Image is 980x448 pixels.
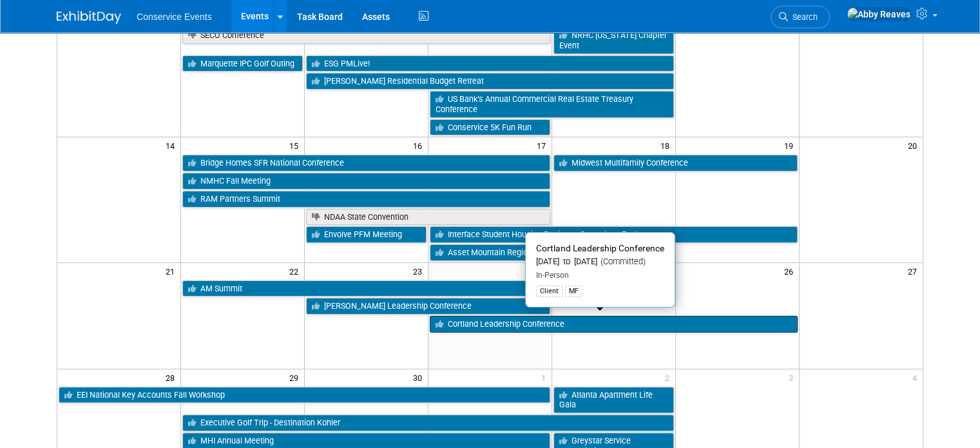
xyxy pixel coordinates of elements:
[535,137,552,153] span: 17
[306,298,550,315] a: [PERSON_NAME] Leadership Conference
[430,226,798,243] a: Interface Student Housing Business Operations Exchange
[412,263,428,279] span: 23
[783,137,799,153] span: 19
[536,271,569,280] span: In-Person
[553,27,674,54] a: NRHC [US_STATE] Chapter Event
[182,27,550,44] a: SECO Conference
[553,155,798,171] a: Midwest Multifamily Conference
[182,155,550,171] a: Bridge Homes SFR National Conference
[659,137,675,153] span: 18
[430,119,550,136] a: Conservice 5K Fun Run
[430,316,798,333] a: Cortland Leadership Conference
[137,12,212,22] span: Conservice Events
[182,173,550,190] a: NMHC Fall Meeting
[306,73,674,90] a: [PERSON_NAME] Residential Budget Retreat
[182,191,550,208] a: RAM Partners Summit
[182,414,673,431] a: Executive Golf Trip - Destination Kohler
[536,257,664,268] div: [DATE] to [DATE]
[164,369,180,385] span: 28
[907,137,923,153] span: 20
[911,369,923,385] span: 4
[288,369,304,385] span: 29
[536,286,562,297] div: Client
[182,55,303,72] a: Marquette IPC Golf Outing
[540,369,552,385] span: 1
[553,387,674,413] a: Atlanta Apartment Life Gala
[847,7,911,21] img: Abby Reaves
[771,6,830,28] a: Search
[788,12,818,22] span: Search
[288,137,304,153] span: 15
[59,387,550,404] a: EEI National Key Accounts Fall Workshop
[787,369,799,385] span: 3
[164,263,180,279] span: 21
[306,55,674,72] a: ESG PMLive!
[907,263,923,279] span: 27
[412,369,428,385] span: 30
[664,369,675,385] span: 2
[565,286,582,297] div: MF
[783,263,799,279] span: 26
[430,91,674,117] a: US Bank’s Annual Commercial Real Estate Treasury Conference
[182,280,673,297] a: AM Summit
[57,11,121,24] img: ExhibitDay
[306,226,427,243] a: Envolve PFM Meeting
[430,244,674,261] a: Asset Mountain Region Leadership Retreat
[164,137,180,153] span: 14
[412,137,428,153] span: 16
[288,263,304,279] span: 22
[597,257,646,266] span: (Committed)
[536,243,664,253] span: Cortland Leadership Conference
[306,209,550,226] a: NDAA State Convention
